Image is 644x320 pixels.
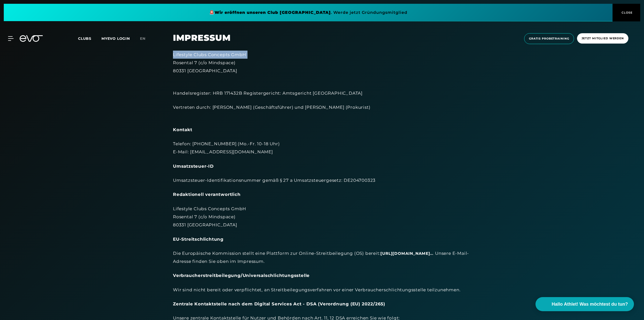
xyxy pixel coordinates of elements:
span: Gratis Probetraining [529,37,569,41]
div: Wir sind nicht bereit oder verpflichtet, an Streitbeilegungsverfahren vor einer Verbraucherschlic... [173,286,471,294]
a: [URL][DOMAIN_NAME].. [380,251,433,256]
button: CLOSE [613,4,640,21]
span: CLOSE [620,10,633,15]
strong: Zentrale Kontaktstelle nach dem Digital Services Act - DSA (Verordnung (EU) 2022/265) [173,301,385,306]
a: Jetzt Mitglied werden [576,33,630,44]
strong: Umsatzsteuer-ID [173,164,214,169]
strong: Kontakt [173,127,192,132]
a: Gratis Probetraining [523,33,576,44]
a: Clubs [78,36,101,41]
a: MYEVO LOGIN [101,36,130,41]
strong: EU-Streitschlichtung [173,237,224,242]
span: Clubs [78,36,91,41]
span: Jetzt Mitglied werden [582,36,624,41]
div: Handelsregister: HRB 171432B Registergericht: Amtsgericht [GEOGRAPHIC_DATA] [173,81,471,97]
div: Telefon: [PHONE_NUMBER] (Mo.-Fr. 10-18 Uhr) E-Mail: [EMAIL_ADDRESS][DOMAIN_NAME] [173,140,471,156]
div: Vertreten durch: [PERSON_NAME] (Geschäftsführer) und [PERSON_NAME] (Prokurist) [173,103,471,120]
span: Hallo Athlet! Was möchtest du tun? [552,301,628,308]
span: en [140,36,146,41]
button: Hallo Athlet! Was möchtest du tun? [535,297,634,311]
div: Lifestyle Clubs Concepts GmbH Rosental 7 (c/o Mindspace) 80331 [GEOGRAPHIC_DATA] [173,205,471,229]
div: Umsatzsteuer-Identifikationsnummer gemäß § 27 a Umsatzsteuergesetz: DE204700323 [173,176,471,184]
strong: Redaktionell verantwortlich [173,192,241,197]
div: Die Europäische Kommission stellt eine Plattform zur Online-Streitbeilegung (OS) bereit: . Unsere... [173,249,471,266]
a: en [140,36,152,42]
div: Lifestyle Clubs Concepts GmbH Rosental 7 (c/o Mindspace) 80331 [GEOGRAPHIC_DATA] [173,51,471,75]
strong: Verbraucherstreitbeilegung/Universalschlichtungsstelle [173,273,310,278]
